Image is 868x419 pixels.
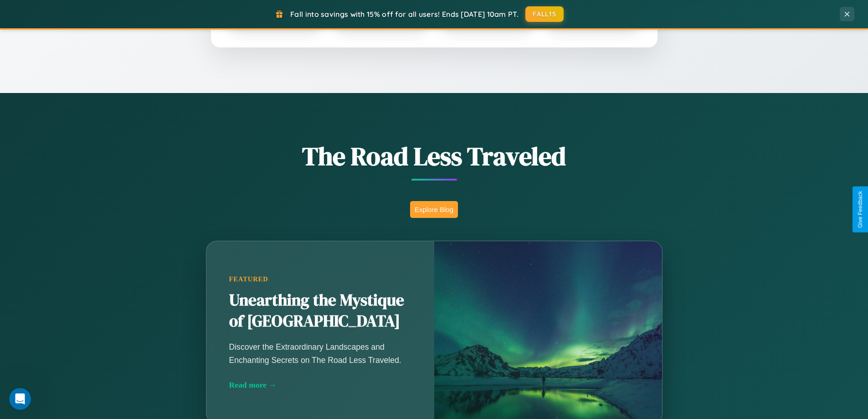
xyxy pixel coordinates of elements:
div: Read more → [229,380,411,390]
iframe: Intercom live chat [9,388,31,410]
h1: The Road Less Traveled [161,139,708,174]
h2: Unearthing the Mystique of [GEOGRAPHIC_DATA] [229,290,411,332]
button: Explore Blog [410,201,458,218]
button: FALL15 [525,6,564,22]
div: Give Feedback [857,191,863,228]
div: Featured [229,275,411,283]
p: Discover the Extraordinary Landscapes and Enchanting Secrets on The Road Less Traveled. [229,341,411,366]
span: Fall into savings with 15% off for all users! Ends [DATE] 10am PT. [290,10,519,19]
